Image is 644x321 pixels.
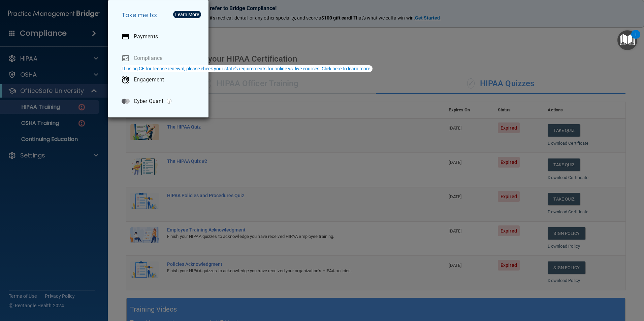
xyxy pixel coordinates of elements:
[116,6,203,25] h5: Take me to:
[116,49,203,68] a: Compliance
[122,66,372,71] div: If using CE for license renewal, please check your state's requirements for online vs. live cours...
[121,65,373,72] button: If using CE for license renewal, please check your state's requirements for online vs. live cours...
[617,30,637,50] button: Open Resource Center, 1 new notification
[635,34,637,43] div: 1
[134,76,164,83] p: Engagement
[116,27,203,46] a: Payments
[134,33,158,40] p: Payments
[134,98,163,105] p: Cyber Quant
[175,12,199,17] div: Learn More
[173,11,201,18] button: Learn More
[116,92,203,111] a: Cyber Quant
[116,70,203,89] a: Engagement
